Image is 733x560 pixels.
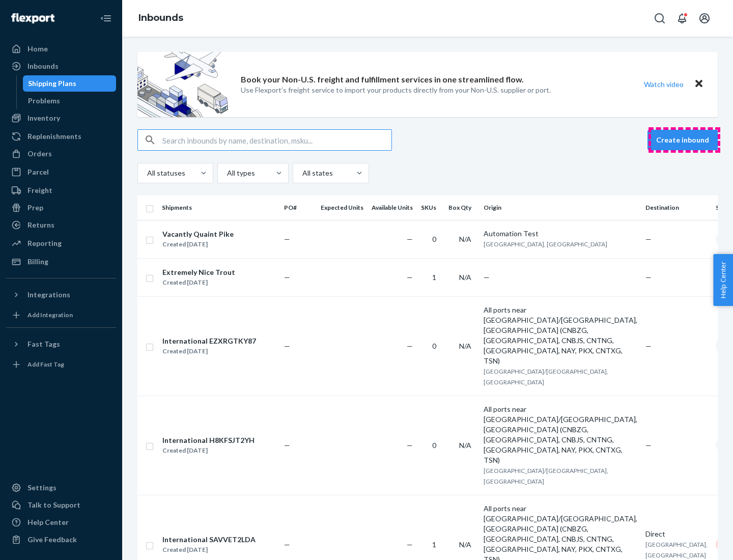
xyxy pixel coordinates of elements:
[162,336,256,346] div: International EZXRGTKY87
[241,74,524,86] p: Book your Non-U.S. freight and fulfillment services in one streamlined flow.
[484,368,608,386] span: [GEOGRAPHIC_DATA]/[GEOGRAPHIC_DATA], [GEOGRAPHIC_DATA]
[484,467,608,485] span: [GEOGRAPHIC_DATA]/[GEOGRAPHIC_DATA], [GEOGRAPHIC_DATA]
[23,93,117,109] a: Problems
[672,8,692,29] button: Open notifications
[162,346,256,356] div: Created [DATE]
[6,128,116,145] a: Replenishments
[6,58,116,74] a: Inbounds
[23,75,117,92] a: Shipping Plans
[162,267,235,277] div: Extremely Nice Trout
[27,167,49,177] div: Parcel
[241,85,551,95] p: Use Flexport’s freight service to import your products directly from your Non-U.S. supplier or port.
[27,257,48,267] div: Billing
[645,441,652,450] span: —
[444,195,480,220] th: Box Qty
[284,273,290,282] span: —
[284,540,290,549] span: —
[407,441,413,450] span: —
[162,545,256,555] div: Created [DATE]
[27,203,43,213] div: Prep
[407,540,413,549] span: —
[11,13,54,23] img: Flexport logo
[96,8,116,29] button: Close Navigation
[432,273,436,282] span: 1
[650,8,670,29] button: Open Search Box
[27,113,60,123] div: Inventory
[6,307,116,323] a: Add Integration
[284,342,290,350] span: —
[641,195,712,220] th: Destination
[484,305,637,366] div: All ports near [GEOGRAPHIC_DATA]/[GEOGRAPHIC_DATA], [GEOGRAPHIC_DATA] (CNBZG, [GEOGRAPHIC_DATA], ...
[417,195,444,220] th: SKUs
[6,200,116,216] a: Prep
[138,12,183,23] a: Inbounds
[226,168,227,178] input: All types
[284,441,290,450] span: —
[480,195,641,220] th: Origin
[146,168,147,178] input: All statuses
[368,195,417,220] th: Available Units
[27,483,57,493] div: Settings
[27,290,70,300] div: Integrations
[162,130,391,150] input: Search inbounds by name, destination, msku...
[27,131,81,142] div: Replenishments
[484,240,607,248] span: [GEOGRAPHIC_DATA], [GEOGRAPHIC_DATA]
[407,342,413,350] span: —
[27,311,73,319] div: Add Integration
[459,540,471,549] span: N/A
[27,44,48,54] div: Home
[484,273,490,282] span: —
[6,480,116,496] a: Settings
[27,220,54,230] div: Returns
[6,110,116,126] a: Inventory
[284,235,290,243] span: —
[713,254,733,306] button: Help Center
[647,130,718,150] button: Create inbound
[27,339,60,349] div: Fast Tags
[407,273,413,282] span: —
[162,229,234,239] div: Vacantly Quaint Pike
[27,61,59,71] div: Inbounds
[27,185,52,195] div: Freight
[27,238,62,248] div: Reporting
[692,77,706,92] button: Close
[27,360,64,369] div: Add Fast Tag
[432,342,436,350] span: 0
[27,517,69,527] div: Help Center
[162,445,255,456] div: Created [DATE]
[459,273,471,282] span: N/A
[301,168,302,178] input: All states
[158,195,280,220] th: Shipments
[407,235,413,243] span: —
[27,500,80,510] div: Talk to Support
[645,342,652,350] span: —
[162,277,235,288] div: Created [DATE]
[6,254,116,270] a: Billing
[28,78,76,89] div: Shipping Plans
[6,497,116,513] a: Talk to Support
[645,235,652,243] span: —
[484,404,637,465] div: All ports near [GEOGRAPHIC_DATA]/[GEOGRAPHIC_DATA], [GEOGRAPHIC_DATA] (CNBZG, [GEOGRAPHIC_DATA], ...
[6,356,116,373] a: Add Fast Tag
[162,535,256,545] div: International SAVVET2LDA
[162,435,255,445] div: International H8KFSJT2YH
[432,540,436,549] span: 1
[6,336,116,352] button: Fast Tags
[28,96,60,106] div: Problems
[27,535,77,545] div: Give Feedback
[637,77,690,92] button: Watch video
[130,4,191,33] ol: breadcrumbs
[317,195,368,220] th: Expected Units
[6,217,116,233] a: Returns
[6,164,116,180] a: Parcel
[645,541,708,559] span: [GEOGRAPHIC_DATA], [GEOGRAPHIC_DATA]
[459,235,471,243] span: N/A
[27,149,52,159] div: Orders
[484,229,637,239] div: Automation Test
[162,239,234,249] div: Created [DATE]
[6,146,116,162] a: Orders
[432,441,436,450] span: 0
[6,235,116,251] a: Reporting
[6,287,116,303] button: Integrations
